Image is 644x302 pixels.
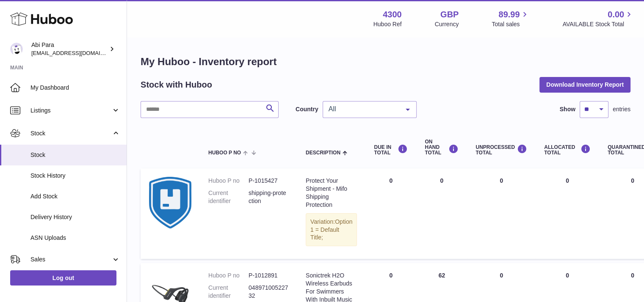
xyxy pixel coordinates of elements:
[30,255,111,264] span: Sales
[365,168,416,259] td: 0
[31,41,108,57] div: Abi Para
[249,177,289,185] dd: P-1015427
[536,168,599,259] td: 0
[631,272,634,279] span: 0
[631,177,634,184] span: 0
[475,144,527,156] div: UNPROCESSED Total
[498,9,520,20] span: 89.99
[306,150,340,156] span: Description
[613,105,630,113] span: entries
[249,272,289,280] dd: P-1012891
[208,284,249,300] dt: Current identifier
[249,189,289,205] dd: shipping-protection
[560,105,575,113] label: Show
[141,79,212,91] h2: Stock with Huboo
[10,43,23,55] img: Abi@mifo.co.uk
[208,272,249,280] dt: Huboo P no
[31,49,124,56] span: [EMAIL_ADDRESS][DOMAIN_NAME]
[149,177,191,228] img: product image
[383,9,402,20] strong: 4300
[30,172,120,180] span: Stock History
[30,84,120,92] span: My Dashboard
[310,218,352,241] span: Option 1 = Default Title;
[467,168,536,259] td: 0
[30,234,120,242] span: ASN Uploads
[374,144,408,156] div: DUE IN TOTAL
[208,189,249,205] dt: Current identifier
[608,9,624,20] span: 0.00
[306,213,357,247] div: Variation:
[30,151,120,159] span: Stock
[30,192,120,200] span: Add Stock
[539,77,630,92] button: Download Inventory Report
[435,20,459,28] div: Currency
[10,270,116,286] a: Log out
[492,20,529,28] span: Total sales
[30,107,111,115] span: Listings
[296,105,318,113] label: Country
[544,144,591,156] div: ALLOCATED Total
[373,20,402,28] div: Huboo Ref
[562,20,634,28] span: AVAILABLE Stock Total
[30,213,120,221] span: Delivery History
[208,150,241,156] span: Huboo P no
[492,9,529,28] a: 89.99 Total sales
[30,129,111,137] span: Stock
[562,9,634,28] a: 0.00 AVAILABLE Stock Total
[208,177,249,185] dt: Huboo P no
[326,105,399,113] span: All
[306,177,357,209] div: Protect Your Shipment - Mifo Shipping Protection
[141,55,630,69] h1: My Huboo - Inventory report
[440,9,459,20] strong: GBP
[425,139,459,156] div: ON HAND Total
[249,284,289,300] dd: 04897100522732
[416,168,467,259] td: 0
